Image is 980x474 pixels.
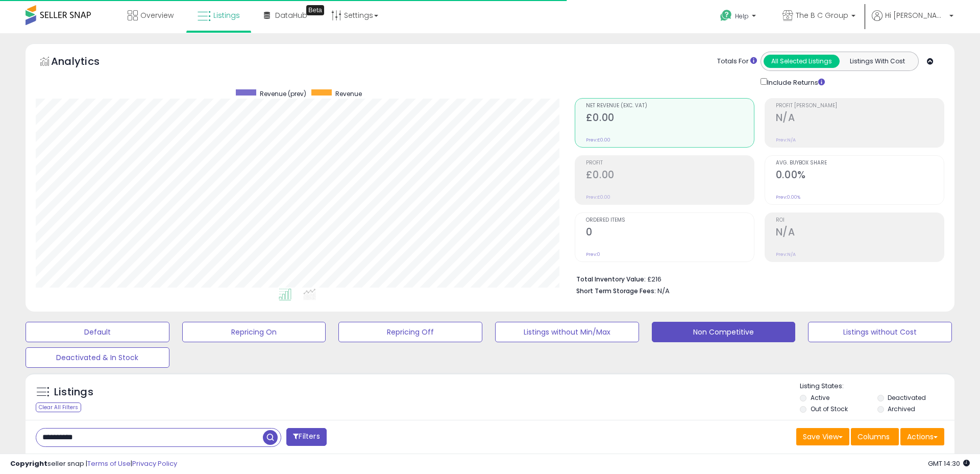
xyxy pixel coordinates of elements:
span: Ordered Items [586,218,754,223]
h5: Analytics [51,54,119,71]
div: Tooltip anchor [306,5,324,15]
button: Repricing Off [338,322,482,342]
small: Prev: N/A [776,251,796,257]
h5: Listings [54,385,93,399]
span: Revenue [335,89,362,98]
small: Prev: 0 [586,251,600,257]
button: Listings without Cost [808,322,952,342]
span: Listings [213,10,240,20]
h2: £0.00 [586,169,754,183]
h2: N/A [776,226,944,240]
div: Include Returns [753,76,837,88]
span: ROI [776,218,944,223]
button: Default [26,322,169,342]
button: Columns [851,428,899,445]
small: Prev: 0.00% [776,194,800,200]
h2: N/A [776,112,944,126]
span: Overview [140,10,174,20]
label: Archived [888,405,915,413]
a: Privacy Policy [132,459,177,468]
h2: 0 [586,226,754,240]
b: Short Term Storage Fees: [576,287,656,295]
h2: £0.00 [586,112,754,126]
label: Deactivated [888,393,926,402]
small: Prev: £0.00 [586,137,610,143]
span: Revenue (prev) [260,89,306,98]
span: Hi [PERSON_NAME] [885,10,946,20]
a: Hi [PERSON_NAME] [872,10,953,33]
h2: 0.00% [776,169,944,183]
span: 2025-09-6 14:30 GMT [928,459,970,468]
button: All Selected Listings [764,55,840,68]
button: Filters [286,428,326,446]
div: Totals For [717,57,757,66]
span: N/A [657,286,670,296]
span: Net Revenue (Exc. VAT) [586,103,754,109]
span: Profit [586,160,754,166]
span: Profit [PERSON_NAME] [776,103,944,109]
span: Avg. Buybox Share [776,160,944,166]
button: Listings without Min/Max [495,322,639,342]
b: Total Inventory Value: [576,275,646,283]
div: seller snap | | [10,459,177,469]
a: Terms of Use [87,459,131,468]
button: Actions [900,428,944,445]
span: The B C Group [796,10,848,20]
span: DataHub [275,10,307,20]
i: Get Help [720,9,732,22]
small: Prev: £0.00 [586,194,610,200]
label: Active [811,393,829,402]
span: Help [735,12,749,20]
p: Listing States: [800,382,954,391]
li: £216 [576,272,937,285]
button: Non Competitive [652,322,796,342]
button: Repricing On [182,322,326,342]
small: Prev: N/A [776,137,796,143]
strong: Copyright [10,459,47,468]
div: Clear All Filters [36,402,81,412]
a: Help [712,2,766,33]
span: Columns [857,432,890,442]
label: Out of Stock [811,405,848,413]
button: Listings With Cost [839,55,915,68]
button: Save View [796,428,849,445]
button: Deactivated & In Stock [26,347,169,368]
